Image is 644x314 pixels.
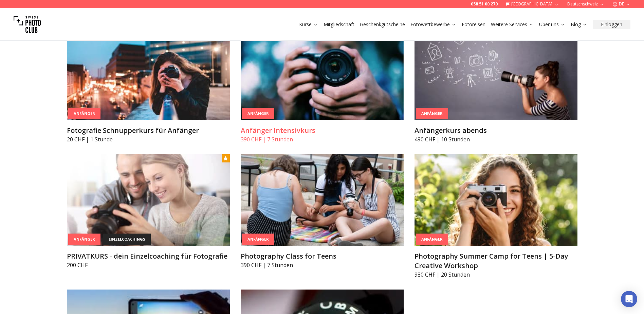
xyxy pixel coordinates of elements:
img: Photography Summer Camp for Teens | 5-Day Creative Workshop [415,154,577,246]
button: Einloggen [593,20,630,29]
div: Anfänger [68,234,100,245]
button: Fotoreisen [459,20,488,29]
img: Anfänger Intensivkurs [241,29,404,120]
h3: Anfängerkurs abends [415,126,577,135]
a: Blog [571,21,587,28]
a: Kurse [299,21,318,28]
button: Mitgliedschaft [321,20,357,29]
img: Anfängerkurs abends [415,29,577,120]
div: Open Intercom Messenger [621,291,637,307]
a: Fotoreisen [462,21,485,28]
div: Anfänger [242,108,274,119]
button: Geschenkgutscheine [357,20,408,29]
button: Blog [568,20,590,29]
button: Kurse [296,20,321,29]
h3: Fotografie Schnupperkurs für Anfänger [67,126,230,135]
h3: Anfänger Intensivkurs [241,126,404,135]
div: Anfänger [68,108,100,119]
a: Photography Class for TeensAnfängerPhotography Class for Teens390 CHF | 7 Stunden [241,154,404,269]
a: Über uns [539,21,565,28]
a: Geschenkgutscheine [360,21,405,28]
button: Über uns [536,20,568,29]
a: Fotowettbewerbe [410,21,456,28]
button: Fotowettbewerbe [408,20,459,29]
div: einzelcoachings [103,234,151,245]
p: 200 CHF [67,261,230,269]
a: 058 51 00 270 [471,1,498,7]
a: Photography Summer Camp for Teens | 5-Day Creative WorkshopAnfängerPhotography Summer Camp for Te... [415,154,577,279]
a: Anfänger IntensivkursAnfängerAnfänger Intensivkurs390 CHF | 7 Stunden [241,29,404,143]
p: 390 CHF | 7 Stunden [241,135,404,143]
img: PRIVATKURS - dein Einzelcoaching für Fotografie [67,154,230,246]
h3: Photography Summer Camp for Teens | 5-Day Creative Workshop [415,251,577,271]
p: 980 CHF | 20 Stunden [415,271,577,279]
a: Weitere Services [491,21,534,28]
a: Anfängerkurs abendsAnfängerAnfängerkurs abends490 CHF | 10 Stunden [415,29,577,143]
img: Swiss photo club [14,11,41,38]
div: Anfänger [416,108,448,119]
h3: PRIVATKURS - dein Einzelcoaching für Fotografie [67,251,230,261]
a: Fotografie Schnupperkurs für AnfängerAnfängerFotografie Schnupperkurs für Anfänger20 CHF | 1 Stunde [67,29,230,143]
div: Anfänger [416,234,448,245]
a: PRIVATKURS - dein Einzelcoaching für FotografieAnfängereinzelcoachingsPRIVATKURS - dein Einzelcoa... [67,154,230,269]
p: 390 CHF | 7 Stunden [241,261,404,269]
p: 20 CHF | 1 Stunde [67,135,230,143]
a: Mitgliedschaft [324,21,354,28]
img: Photography Class for Teens [241,154,404,246]
button: Weitere Services [488,20,536,29]
p: 490 CHF | 10 Stunden [415,135,577,143]
img: Fotografie Schnupperkurs für Anfänger [67,29,230,120]
h3: Photography Class for Teens [241,251,404,261]
div: Anfänger [242,234,274,245]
